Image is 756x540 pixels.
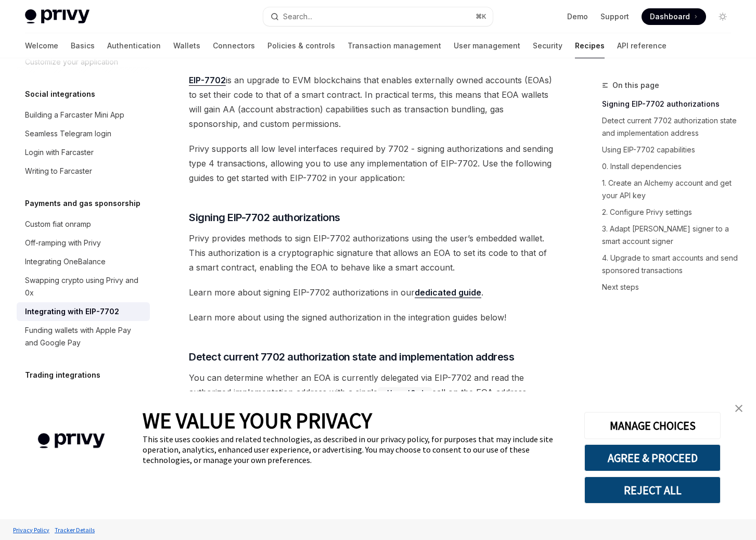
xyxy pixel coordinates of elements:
div: Seamless Telegram login [25,127,111,140]
a: Privacy Policy [10,521,52,539]
a: Security [533,33,562,58]
code: eth_getCode [378,387,432,398]
a: Funding wallets with Apple Pay and Google Pay [17,321,150,352]
span: On this page [612,79,659,92]
span: Learn more about signing EIP-7702 authorizations in our . [189,285,554,300]
span: is an upgrade to EVM blockchains that enables externally owned accounts (EOAs) to set their code ... [189,73,554,131]
a: Swapping crypto using Privy and 0x [17,271,150,302]
a: Trading apps resource page [17,387,150,405]
span: WE VALUE YOUR PRIVACY [143,407,372,434]
h5: Payments and gas sponsorship [25,197,140,210]
a: Transaction management [348,33,441,58]
h5: Trading integrations [25,369,100,381]
button: REJECT ALL [584,477,721,504]
a: 3. Adapt [PERSON_NAME] signer to a smart account signer [602,221,739,250]
a: Connectors [213,33,255,58]
a: Dashboard [642,8,706,25]
span: Signing EIP-7702 authorizations [189,210,340,225]
button: Toggle dark mode [714,8,731,25]
a: Recipes [575,33,605,58]
span: ⌘ K [476,12,486,21]
button: Search...⌘K [263,7,493,26]
a: EIP-7702 [189,75,226,86]
div: Search... [283,10,312,23]
a: Building a Farcaster Mini App [17,106,150,124]
a: Signing EIP-7702 authorizations [602,96,739,112]
a: Login with Farcaster [17,143,150,162]
a: 2. Configure Privy settings [602,204,739,221]
img: light logo [25,9,89,24]
a: Integrating OneBalance [17,252,150,271]
a: close banner [728,398,749,419]
a: 4. Upgrade to smart accounts and send sponsored transactions [602,250,739,279]
div: Building a Farcaster Mini App [25,109,124,121]
span: Learn more about using the signed authorization in the integration guides below! [189,310,554,325]
h5: Social integrations [25,88,95,100]
a: Tracker Details [52,521,97,539]
div: Funding wallets with Apple Pay and Google Pay [25,324,144,349]
span: Dashboard [650,11,690,22]
a: Detect current 7702 authorization state and implementation address [602,112,739,142]
div: Integrating with EIP-7702 [25,305,119,318]
a: Off-ramping with Privy [17,234,150,252]
a: Wallets [173,33,200,58]
a: 1. Create an Alchemy account and get your API key [602,175,739,204]
div: This site uses cookies and related technologies, as described in our privacy policy, for purposes... [143,434,569,465]
a: Next steps [602,279,739,295]
button: MANAGE CHOICES [584,412,721,439]
span: Detect current 7702 authorization state and implementation address [189,350,514,364]
div: Writing to Farcaster [25,165,92,177]
a: Using EIP-7702 capabilities [602,142,739,158]
a: User management [454,33,520,58]
div: Integrating OneBalance [25,255,106,268]
button: AGREE & PROCEED [584,444,721,471]
a: Policies & controls [267,33,335,58]
a: API reference [617,33,667,58]
span: Privy provides methods to sign EIP-7702 authorizations using the user’s embedded wallet. This aut... [189,231,554,275]
a: 0. Install dependencies [602,158,739,175]
img: company logo [16,418,127,464]
div: Login with Farcaster [25,146,94,159]
div: Off-ramping with Privy [25,237,101,249]
a: Writing to Farcaster [17,162,150,181]
img: close banner [735,405,742,412]
a: Custom fiat onramp [17,215,150,234]
div: Trading apps resource page [25,390,124,402]
div: Swapping crypto using Privy and 0x [25,274,144,299]
a: dedicated guide [415,287,481,298]
a: Demo [567,11,588,22]
a: Integrating with EIP-7702 [17,302,150,321]
a: Basics [71,33,95,58]
span: Privy supports all low level interfaces required by 7702 - signing authorizations and sending typ... [189,142,554,185]
a: Support [600,11,629,22]
a: Seamless Telegram login [17,124,150,143]
div: Custom fiat onramp [25,218,91,230]
a: Authentication [107,33,161,58]
a: Welcome [25,33,58,58]
span: You can determine whether an EOA is currently delegated via EIP-7702 and read the authorized impl... [189,370,554,400]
